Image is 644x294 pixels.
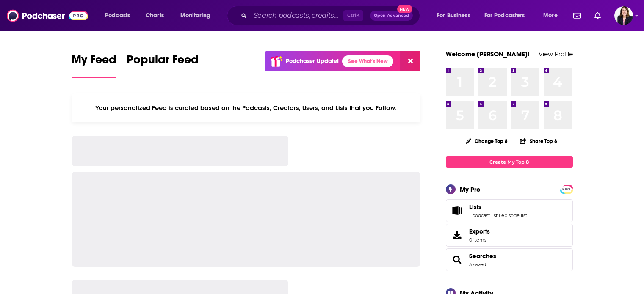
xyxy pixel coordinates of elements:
[343,10,363,21] span: Ctrl K
[72,52,116,72] span: My Feed
[469,203,527,211] a: Lists
[449,229,466,241] span: Exports
[446,156,573,168] a: Create My Top 8
[539,50,573,58] a: View Profile
[614,6,633,25] img: User Profile
[431,9,481,22] button: open menu
[469,228,490,235] span: Exports
[460,185,481,193] div: My Pro
[127,52,199,78] a: Popular Feed
[397,5,412,13] span: New
[498,212,498,218] span: ,
[570,8,584,23] a: Show notifications dropdown
[446,248,573,271] span: Searches
[449,205,466,217] a: Lists
[498,212,527,218] a: 1 episode list
[591,8,604,23] a: Show notifications dropdown
[72,52,116,78] a: My Feed
[374,14,409,18] span: Open Advanced
[469,203,481,211] span: Lists
[520,133,558,149] button: Share Top 8
[479,9,537,22] button: open menu
[140,9,169,22] a: Charts
[484,10,525,22] span: For Podcasters
[286,58,339,65] p: Podchaser Update!
[561,186,572,192] span: PRO
[461,136,513,146] button: Change Top 8
[449,254,466,266] a: Searches
[561,186,572,192] a: PRO
[469,237,490,243] span: 0 items
[7,8,88,24] img: Podchaser - Follow, Share and Rate Podcasts
[614,6,633,25] span: Logged in as KMPRCKelly
[614,6,633,25] button: Show profile menu
[370,11,413,21] button: Open AdvancedNew
[105,10,130,22] span: Podcasts
[235,6,428,25] div: Search podcasts, credits, & more...
[180,10,210,22] span: Monitoring
[446,50,530,58] a: Welcome [PERSON_NAME]!
[127,52,199,72] span: Popular Feed
[537,9,568,22] button: open menu
[342,55,393,67] a: See What's New
[469,212,498,218] a: 1 podcast list
[174,9,221,22] button: open menu
[99,9,141,22] button: open menu
[543,10,558,22] span: More
[146,10,164,22] span: Charts
[446,224,573,247] a: Exports
[469,252,496,260] a: Searches
[446,199,573,222] span: Lists
[469,261,486,267] a: 3 saved
[72,93,421,122] div: Your personalized Feed is curated based on the Podcasts, Creators, Users, and Lists that you Follow.
[250,9,343,22] input: Search podcasts, credits, & more...
[437,10,470,22] span: For Business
